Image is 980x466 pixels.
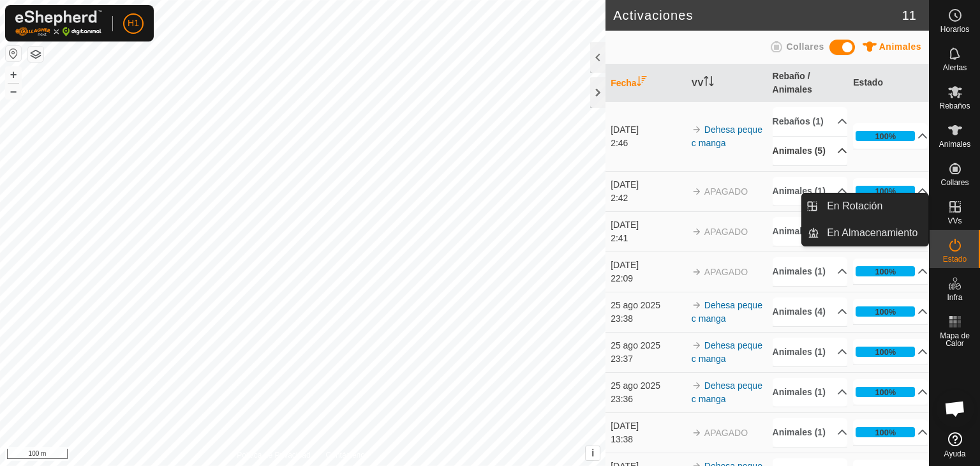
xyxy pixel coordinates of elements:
[802,193,928,219] li: En Rotación
[237,449,310,461] a: Política de Privacidad
[692,227,702,237] img: arrow
[947,217,961,225] span: VVs
[875,386,896,398] div: 100%
[637,78,647,88] p-sorticon: Activar para ordenar
[704,186,748,197] span: APAGADO
[875,346,896,358] div: 100%
[611,218,685,232] div: [DATE]
[611,393,685,406] div: 23:36
[773,297,847,326] p-accordion-header: Animales (4)
[773,418,847,447] p-accordion-header: Animales (1)
[848,64,929,102] th: Estado
[853,259,928,284] p-accordion-header: 100%
[692,124,762,148] a: Dehesa peque c manga
[611,178,685,192] div: [DATE]
[856,306,915,317] div: 100%
[936,389,974,428] div: Chat abierto
[947,294,962,301] span: Infra
[692,340,762,364] a: Dehesa peque c manga
[611,352,685,366] div: 23:37
[875,266,896,278] div: 100%
[940,179,969,186] span: Collares
[28,47,43,62] button: Capas del Mapa
[875,306,896,318] div: 100%
[613,8,902,23] h2: Activaciones
[853,123,928,149] p-accordion-header: 100%
[611,137,685,150] div: 2:46
[853,178,928,204] p-accordion-header: 100%
[692,267,702,277] img: arrow
[902,6,916,25] span: 11
[692,300,702,310] img: arrow
[856,347,915,357] div: 100%
[875,185,896,197] div: 100%
[773,378,847,407] p-accordion-header: Animales (1)
[773,338,847,366] p-accordion-header: Animales (1)
[611,433,685,446] div: 13:38
[611,259,685,272] div: [DATE]
[692,380,702,391] img: arrow
[692,380,762,404] a: Dehesa peque c manga
[586,446,600,460] button: i
[611,339,685,352] div: 25 ago 2025
[819,193,928,219] a: En Rotación
[326,449,369,461] a: Contáctenos
[819,220,928,246] a: En Almacenamiento
[704,428,748,438] span: APAGADO
[856,266,915,276] div: 100%
[692,428,702,438] img: arrow
[692,340,702,350] img: arrow
[6,46,21,61] button: Restablecer Mapa
[6,84,21,99] button: –
[611,299,685,312] div: 25 ago 2025
[773,257,847,286] p-accordion-header: Animales (1)
[128,17,139,30] span: H1
[879,41,921,52] span: Animales
[853,419,928,445] p-accordion-header: 100%
[943,255,967,263] span: Estado
[773,177,847,206] p-accordion-header: Animales (1)
[875,426,896,439] div: 100%
[827,199,882,214] span: En Rotación
[591,447,594,458] span: i
[933,332,977,347] span: Mapa de Calor
[856,387,915,397] div: 100%
[856,131,915,141] div: 100%
[611,123,685,137] div: [DATE]
[827,225,917,241] span: En Almacenamiento
[853,339,928,365] p-accordion-header: 100%
[704,227,748,237] span: APAGADO
[939,102,970,110] span: Rebaños
[773,137,847,165] p-accordion-header: Animales (5)
[611,192,685,205] div: 2:42
[773,107,847,136] p-accordion-header: Rebaños (1)
[15,10,102,36] img: Logo Gallagher
[611,312,685,326] div: 23:38
[687,64,768,102] th: VV
[853,299,928,324] p-accordion-header: 100%
[704,78,714,88] p-sorticon: Activar para ordenar
[773,217,847,246] p-accordion-header: Animales (1)
[611,232,685,245] div: 2:41
[939,140,970,148] span: Animales
[943,64,967,71] span: Alertas
[940,26,969,33] span: Horarios
[768,64,849,102] th: Rebaño / Animales
[704,267,748,277] span: APAGADO
[6,67,21,82] button: +
[605,64,687,102] th: Fecha
[692,300,762,324] a: Dehesa peque c manga
[786,41,824,52] span: Collares
[856,186,915,196] div: 100%
[611,272,685,285] div: 22:09
[692,124,702,135] img: arrow
[944,450,966,458] span: Ayuda
[853,379,928,405] p-accordion-header: 100%
[692,186,702,197] img: arrow
[930,427,980,463] a: Ayuda
[611,419,685,433] div: [DATE]
[802,220,928,246] li: En Almacenamiento
[875,130,896,142] div: 100%
[856,427,915,437] div: 100%
[611,379,685,393] div: 25 ago 2025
